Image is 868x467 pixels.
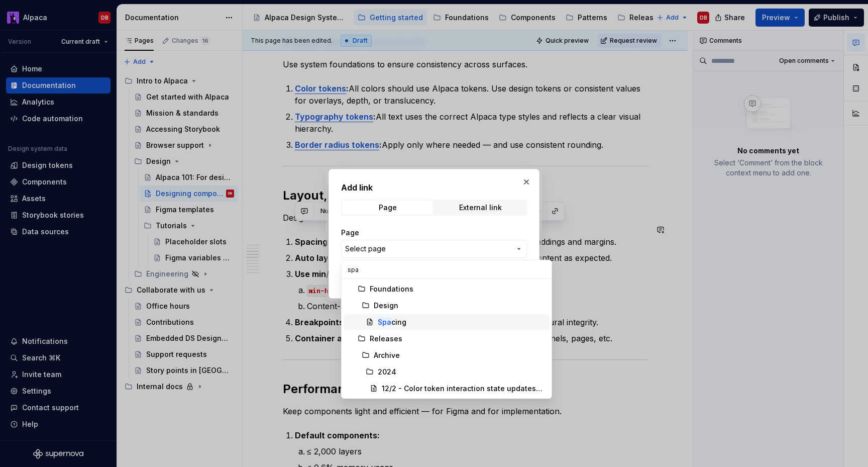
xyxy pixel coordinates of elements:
[374,350,400,360] div: Archive
[370,284,413,294] div: Foundations
[374,301,398,311] div: Design
[378,318,391,326] mark: Spa
[370,334,402,344] div: Releases
[342,279,552,399] div: Search in pages...
[342,260,552,278] input: Search in pages...
[378,367,396,377] div: 2024
[382,384,546,394] div: 12/2 - Color token interaction state updates and cing updates (design only)
[378,317,406,327] div: cing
